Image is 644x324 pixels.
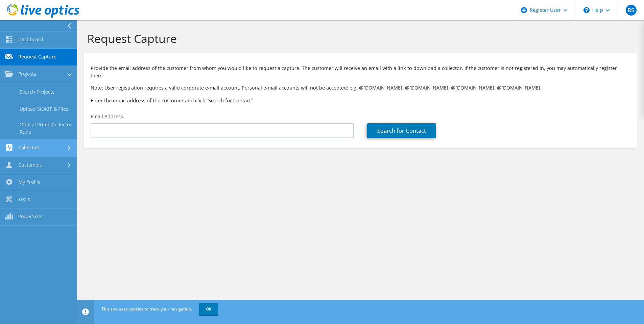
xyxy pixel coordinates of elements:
[583,7,590,13] svg: \n
[626,5,637,16] span: BS
[87,31,630,46] h1: Request Capture
[91,84,630,92] p: Note: User registration requires a valid corporate e-mail account. Personal e-mail accounts will ...
[91,113,123,120] label: Email Address
[91,97,630,104] h3: Enter the email address of the customer and click “Search for Contact”.
[91,65,630,79] p: Provide the email address of the customer from whom you would like to request a capture. The cust...
[367,123,436,138] a: Search for Contact
[199,303,218,315] a: OK
[101,306,192,312] span: This site uses cookies to track your navigation.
